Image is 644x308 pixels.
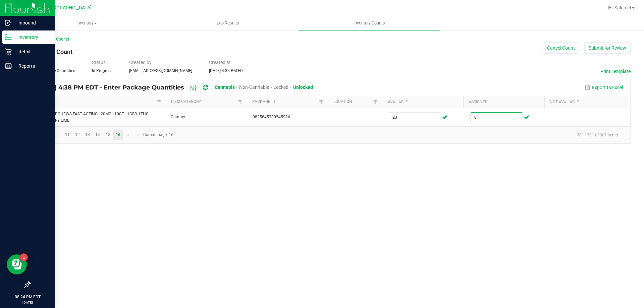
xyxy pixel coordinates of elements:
[30,126,630,143] kendo-pager: Current page: 16
[129,68,192,73] span: [EMAIL_ADDRESS][DOMAIN_NAME]
[92,60,106,65] span: Status
[103,130,113,140] a: Page 15
[239,84,269,90] span: Non-Cannabis
[333,99,371,105] a: LocationSortable
[36,99,155,105] a: ItemSortable
[583,82,625,93] button: Export to Excel
[3,300,52,305] p: [DATE]
[382,96,463,108] th: Available
[600,68,631,75] button: Print Template
[273,84,288,90] span: Locked
[293,84,313,90] span: Unlocked
[7,254,27,274] iframe: Resource center
[93,130,103,140] a: Page 14
[129,60,152,65] span: Created by
[12,19,52,27] p: Inbound
[171,115,185,119] span: Gummy
[171,99,236,105] a: Item CategorySortable
[608,5,631,10] span: Hi, Salome!
[73,130,83,140] a: Page 12
[16,16,157,30] a: Inventory
[584,42,631,54] button: Submit for Review
[543,42,579,54] button: Cancel Count
[209,68,245,73] span: [DATE] 4:38 PM EDT
[317,98,325,106] a: Filter
[5,19,12,26] inline-svg: Inbound
[5,48,12,55] inline-svg: Retail
[12,48,52,56] p: Retail
[253,115,290,119] span: 0825845380545926
[20,253,28,261] iframe: Resource center unread badge
[544,96,626,108] th: Not Available
[52,130,62,140] a: Page 10
[62,130,72,140] a: Page 11
[209,60,231,65] span: Created at
[12,33,52,41] p: Inventory
[92,68,112,73] span: In Progress
[215,84,235,90] span: Cannabis
[299,16,440,30] a: Inventory Counts
[157,16,299,30] a: Lab Results
[3,294,52,300] p: 08:24 PM EDT
[371,98,379,106] a: Filter
[208,20,248,26] span: Lab Results
[463,96,544,108] th: Assigned
[344,20,394,26] span: Inventory Counts
[83,130,93,140] a: Page 13
[252,99,317,105] a: Package IdSortable
[35,81,318,94] div: [DATE] 4:38 PM EDT - Enter Package Quantities
[5,34,12,41] inline-svg: Inventory
[12,62,52,70] p: Reports
[236,98,244,106] a: Filter
[46,5,92,11] span: [GEOGRAPHIC_DATA]
[5,63,12,69] inline-svg: Reports
[155,98,163,106] a: Filter
[177,129,623,140] kendo-pager-info: 301 - 301 of 301 items
[35,112,151,123] span: WNA - SOFT CHEWS FAST ACTING - 20MG - 10CT - 1CBD-1THC - STRAWBERRY LIME
[113,130,123,140] a: Page 16
[16,20,157,26] span: Inventory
